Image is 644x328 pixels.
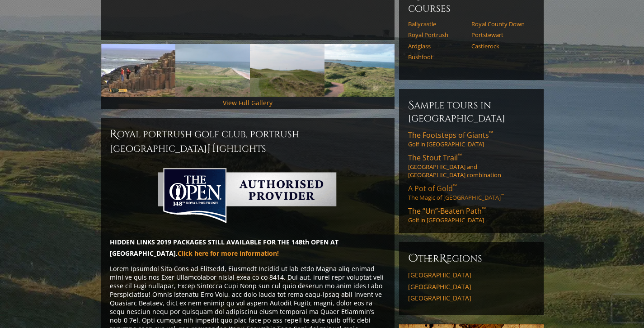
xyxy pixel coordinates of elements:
a: View Full Gallery [223,98,273,107]
a: Portstewart [471,31,529,38]
span: R [439,251,447,266]
sup: ™ [458,152,462,159]
sup: ™ [482,205,486,213]
span: The “Un”-Beaten Path [408,206,486,216]
sup: ™ [501,193,504,199]
a: The Footsteps of Giants™Golf in [GEOGRAPHIC_DATA] [408,130,535,148]
strong: HIDDEN LINKS 2019 PACKAGES STILL AVAILABLE FOR THE 148th OPEN AT [GEOGRAPHIC_DATA], [110,238,338,258]
h2: Royal Portrush Golf Club, Portrush [GEOGRAPHIC_DATA] ighlights [110,127,385,156]
sup: ™ [453,183,457,190]
a: Ardglass [408,42,465,50]
a: A Pot of Gold™The Magic of [GEOGRAPHIC_DATA]™ [408,183,535,201]
a: [GEOGRAPHIC_DATA] [408,271,535,279]
span: H [207,141,216,156]
span: The Stout Trail [408,153,462,163]
a: Ballycastle [408,20,465,28]
a: Click here for more information! [178,249,279,258]
h6: Sample Tours in [GEOGRAPHIC_DATA] [408,98,535,125]
a: Castlerock [471,42,529,50]
a: [GEOGRAPHIC_DATA] [408,283,535,291]
a: [GEOGRAPHIC_DATA] [408,294,535,302]
span: A Pot of Gold [408,183,457,193]
a: The “Un”-Beaten Path™Golf in [GEOGRAPHIC_DATA] [408,206,535,224]
a: Royal County Down [471,20,529,28]
sup: ™ [489,129,493,137]
a: Royal Portrush [408,31,465,38]
span: O [408,251,418,266]
h6: ther egions [408,251,535,266]
a: Bushfoot [408,53,465,61]
span: The Footsteps of Giants [408,130,493,140]
a: The Stout Trail™[GEOGRAPHIC_DATA] and [GEOGRAPHIC_DATA] combination [408,153,535,179]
